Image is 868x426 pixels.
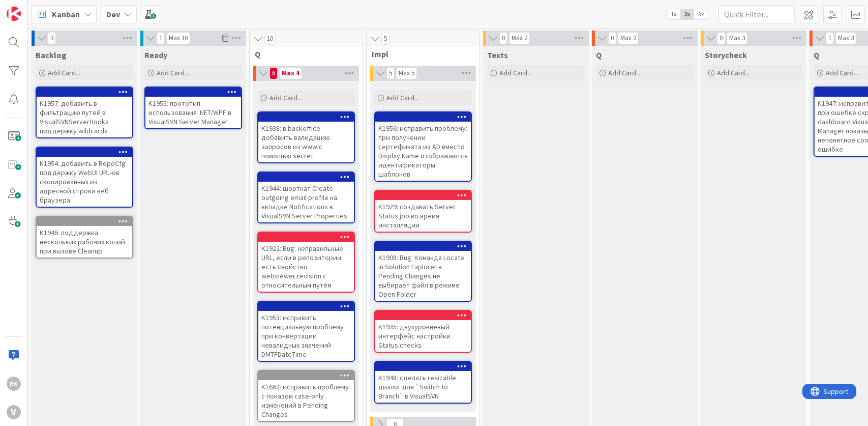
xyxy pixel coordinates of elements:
[375,371,471,403] div: K1948: сделать resizable диалог для `Switch to Branch` в VisualSVN
[37,217,132,258] div: K1946: поддержка нескольких рабочих копий при вызове Cleanup
[144,50,167,60] span: Ready
[144,87,242,129] a: K1955: прототип использования .NET/WPF в VisualSVN Server Manager
[620,36,636,41] div: Max 2
[36,147,133,208] a: K1954: добавить в RepoCfg поддержку WebUI URL-ов скопированных из адресной строки веб браузера
[257,370,355,422] a: K1662: исправить проблему с показом case-only изменений в Pending Changes
[257,232,355,293] a: K1922: Bug: неправильные URL, если в репозитории есть свойство webviewer:revision с относительным...
[36,50,67,60] span: Backlog
[838,36,854,41] div: Max 3
[258,242,354,292] div: K1922: Bug: неправильные URL, если в репозитории есть свойство webviewer:revision с относительным...
[826,32,834,44] span: 1
[375,320,471,352] div: K1935: двухуровневый интерфейс настройки Status checks
[264,33,276,45] span: 10
[257,301,355,362] a: K1953: исправить потенциальную проблему при конвертации невалидных значений DMTFDateTime
[487,50,508,60] span: Texts
[374,190,472,233] a: K1929: создавать Server Status job во время инсталляции
[719,5,795,23] input: Quick Filter...
[372,49,467,59] span: Impl
[48,32,56,44] span: 3
[48,68,80,77] span: Add Card...
[258,233,354,292] div: K1922: Bug: неправильные URL, если в репозитории есть свойство webviewer:revision с относительным...
[375,191,471,232] div: K1929: создавать Server Status job во время инсталляции
[375,242,471,301] div: K1908: Bug: Команда Locate in Solution Explorer в Pending Changes не выбирает файл в режиме Open ...
[255,49,350,59] span: Q
[826,68,858,77] span: Add Card...
[157,32,165,44] span: 1
[375,112,471,181] div: K1956: исправить проблему: при получении сертификата из AD вместо Display Name отображаются идент...
[499,68,532,77] span: Add Card...
[374,310,472,353] a: K1935: двухуровневый интерфейс настройки Status checks
[257,172,355,223] a: K1944: шорткат Create outgoing email profile на вкладке Notifications в VisualSVN Server Properties
[399,71,414,76] div: Max 5
[145,97,241,128] div: K1955: прототип использования .NET/WPF в VisualSVN Server Manager
[37,97,132,137] div: K1957: добавить в фильтрацию путей в VisualSVNServerHooks поддержку wildcards
[7,405,21,419] div: V
[21,2,46,14] span: Support
[7,377,21,391] div: EK
[596,50,602,60] span: Q
[374,361,472,404] a: K1948: сделать resizable диалог для `Switch to Branch` в VisualSVN
[512,36,527,41] div: Max 2
[270,93,302,102] span: Add Card...
[375,200,471,232] div: K1929: создавать Server Status job во время инсталляции
[258,112,354,162] div: K1938: в backoffice добавить валидацию запросов из www с помощью secret
[282,71,300,76] div: Max 4
[375,311,471,352] div: K1935: двухуровневый интерфейс настройки Status checks
[258,182,354,222] div: K1944: шорткат Create outgoing email profile на вкладке Notifications в VisualSVN Server Properties
[717,32,725,44] span: 0
[608,32,616,44] span: 0
[37,157,132,207] div: K1954: добавить в RepoCfg поддержку WebUI URL-ов скопированных из адресной строки веб браузера
[169,36,188,41] div: Max 10
[386,93,419,102] span: Add Card...
[374,111,472,182] a: K1956: исправить проблему: при получении сертификата из AD вместо Display Name отображаются идент...
[814,50,819,60] span: Q
[705,50,747,60] span: Storycheck
[36,216,133,259] a: K1946: поддержка нескольких рабочих копий при вызове Cleanup
[386,67,395,79] span: 5
[375,362,471,403] div: K1948: сделать resizable диалог для `Switch to Branch` в VisualSVN
[381,33,390,45] span: 5
[37,88,132,137] div: K1957: добавить в фильтрацию путей в VisualSVNServerHooks поддержку wildcards
[52,8,80,20] span: Kanban
[680,9,694,19] span: 2x
[270,67,278,79] span: 6
[694,9,708,19] span: 3x
[257,111,355,163] a: K1938: в backoffice добавить валидацию запросов из www с помощью secret
[106,9,120,19] b: Dev
[258,311,354,361] div: K1953: исправить потенциальную проблему при конвертации невалидных значений DMTFDateTime
[375,122,471,181] div: K1956: исправить проблему: при получении сертификата из AD вместо Display Name отображаются идент...
[608,68,641,77] span: Add Card...
[7,7,21,21] img: Visit kanbanzone.com
[258,122,354,162] div: K1938: в backoffice добавить валидацию запросов из www с помощью secret
[37,148,132,207] div: K1954: добавить в RepoCfg поддержку WebUI URL-ов скопированных из адресной строки веб браузера
[375,251,471,301] div: K1908: Bug: Команда Locate in Solution Explorer в Pending Changes не выбирает файл в режиме Open ...
[667,9,680,19] span: 1x
[499,32,507,44] span: 0
[157,68,189,77] span: Add Card...
[258,173,354,222] div: K1944: шорткат Create outgoing email profile на вкладке Notifications в VisualSVN Server Properties
[37,226,132,258] div: K1946: поддержка нескольких рабочих копий при вызове Cleanup
[36,87,133,138] a: K1957: добавить в фильтрацию путей в VisualSVNServerHooks поддержку wildcards
[145,88,241,128] div: K1955: прототип использования .NET/WPF в VisualSVN Server Manager
[717,68,750,77] span: Add Card...
[258,371,354,421] div: K1662: исправить проблему с показом case-only изменений в Pending Changes
[258,302,354,361] div: K1953: исправить потенциальную проблему при конвертации невалидных значений DMTFDateTime
[258,380,354,421] div: K1662: исправить проблему с показом case-only изменений в Pending Changes
[374,241,472,302] a: K1908: Bug: Команда Locate in Solution Explorer в Pending Changes не выбирает файл в режиме Open ...
[729,36,745,41] div: Max 3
